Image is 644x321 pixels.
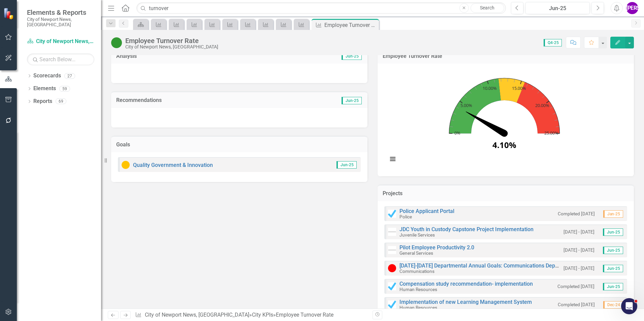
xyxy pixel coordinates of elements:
small: [DATE] - [DATE] [563,229,594,235]
text: 5.00% [460,102,472,108]
div: Chart. Highcharts interactive chart. [384,69,627,170]
img: Completed [388,282,396,290]
a: Pilot Employee Productivity 2.0 [399,244,474,251]
span: Jun-25 [342,97,362,104]
span: Jun-25 [603,247,623,254]
a: Elements [33,85,56,93]
small: Completed [DATE] [558,301,595,308]
text: 15.00% [512,85,526,91]
text: 10.00% [483,85,497,91]
div: Jun-25 [528,4,587,12]
small: City of Newport News, [GEOGRAPHIC_DATA] [27,16,94,28]
a: City of Newport News, [GEOGRAPHIC_DATA] [145,312,249,318]
div: 27 [64,73,75,79]
img: Below Target [388,264,396,272]
iframe: Intercom live chat [621,298,637,314]
small: [DATE] - [DATE] [563,247,594,253]
small: General Services [399,250,433,256]
span: Q4-25 [544,39,562,46]
span: Jan-25 [603,210,623,218]
svg: Interactive chart [384,69,624,170]
input: Search Below... [27,53,94,65]
div: Employee Turnover Rate [276,312,333,318]
a: Reports [33,98,52,105]
div: 69 [56,99,66,104]
h3: Analysis [116,53,238,59]
span: Jun-25 [603,228,623,236]
small: Completed [DATE] [557,283,594,290]
img: Caution [122,161,130,169]
a: Compensation study recommendation- implementation [399,281,533,287]
text: 25.00% [544,130,558,136]
button: [PERSON_NAME] [626,2,638,14]
div: 59 [59,86,70,92]
div: Employee Turnover Rate [125,37,218,44]
text: 4.10% [492,139,516,150]
img: ClearPoint Strategy [3,7,15,19]
a: City of Newport News, [GEOGRAPHIC_DATA] [27,38,94,45]
a: Implementation of new Learning Management System [399,299,532,305]
path: 4.1. Actual. [464,109,506,136]
small: Human Resources [399,287,437,292]
small: Human Resources [399,305,437,310]
span: Jun-25 [336,161,357,169]
text: 0% [454,130,460,136]
img: On Target [111,37,122,48]
div: City of Newport News, [GEOGRAPHIC_DATA] [125,44,218,49]
span: Dec-24 [603,301,623,309]
div: » » [135,311,367,319]
h3: Employee Turnover Rate [383,53,629,59]
div: Employee Turnover Rate [324,21,377,29]
span: Jun-25 [342,52,362,60]
h3: Projects [383,190,629,197]
input: Search ClearPoint... [136,2,506,14]
small: Completed [DATE] [558,211,595,217]
a: Quality Government & Innovation [133,162,213,168]
img: Completed [388,300,396,309]
button: View chart menu, Chart [388,154,397,164]
span: Elements & Reports [27,8,94,16]
a: Search [471,3,504,13]
small: Police [399,214,412,219]
img: Completed [388,210,396,218]
span: Jun-25 [603,265,623,272]
img: Not Started [388,246,396,254]
span: Jun-25 [603,283,623,290]
a: City KPIs [252,312,273,318]
a: Police Applicant Portal [399,208,454,214]
img: Not Started [388,228,396,236]
small: Communications [399,269,434,274]
small: [DATE] - [DATE] [563,265,594,272]
a: JDC Youth in Custody Capstone Project Implementation [399,226,534,233]
button: Jun-25 [525,2,590,14]
small: Juvenile Services [399,232,435,238]
h3: Recommendations [116,97,285,103]
text: 20.00% [535,102,549,108]
h3: Goals [116,142,362,148]
a: Scorecards [33,72,61,80]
